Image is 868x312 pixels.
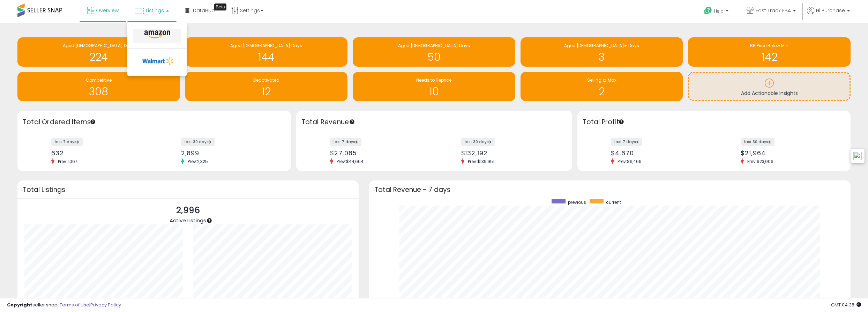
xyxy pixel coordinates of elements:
div: $4,670 [611,149,709,157]
h1: 3 [524,51,680,63]
a: Deactivated 12 [185,72,348,101]
h3: Total Profit [583,117,846,127]
div: 632 [51,149,149,157]
span: Prev: $6,469 [614,158,645,164]
span: Prev: $23,006 [744,158,777,164]
a: BB Price Below Min 142 [688,37,851,67]
div: Tooltip anchor [214,3,226,10]
div: Tooltip anchor [349,119,355,125]
h1: 308 [21,86,177,97]
a: Terms of Use [60,302,89,308]
span: Aged [DEMOGRAPHIC_DATA]+ Days [564,43,639,49]
span: BB Price Below Min [750,43,788,49]
h3: Total Listings [23,187,353,192]
span: DataHub [193,7,215,14]
i: Get Help [704,6,712,15]
span: Deactivated [253,77,279,83]
a: Add Actionable Insights [689,73,850,100]
span: Hi Purchase [816,7,845,14]
label: last 30 days [181,138,215,146]
span: Aged [DEMOGRAPHIC_DATA] Days [230,43,302,49]
div: seller snap | | [7,302,121,309]
label: last 30 days [461,138,495,146]
a: Aged [DEMOGRAPHIC_DATA]+ Days 3 [521,37,683,67]
a: Needs to Reprice 10 [353,72,515,101]
span: Prev: 2,325 [184,158,211,164]
span: Needs to Reprice [416,77,451,83]
span: Competitive [86,77,112,83]
span: current [606,199,621,205]
p: 2,996 [170,204,206,217]
span: Fast Track FBA [756,7,791,14]
h1: 12 [189,86,344,97]
strong: Copyright [7,302,32,308]
div: $21,964 [741,149,838,157]
span: Add Actionable Insights [741,90,798,97]
span: Overview [96,7,119,14]
label: last 7 days [51,138,83,146]
span: Help [714,8,724,14]
a: Hi Purchase [807,7,850,23]
h1: 2 [524,86,680,97]
h3: Total Revenue - 7 days [374,187,846,192]
h1: 50 [356,51,512,63]
a: Aged [DEMOGRAPHIC_DATA] Days 224 [17,37,180,67]
div: $132,192 [461,149,560,157]
a: Aged [DEMOGRAPHIC_DATA] Days 50 [353,37,515,67]
h1: 142 [691,51,847,63]
span: Prev: 1,067 [54,158,81,164]
img: icon48.png [853,152,862,160]
a: Competitive 308 [17,72,180,101]
a: Aged [DEMOGRAPHIC_DATA] Days 144 [185,37,348,67]
div: 2,899 [181,149,279,157]
h1: 144 [189,51,344,63]
span: Listings [146,7,164,14]
span: Prev: $139,951 [464,158,498,164]
span: Selling @ Max [587,77,616,83]
span: 2025-08-14 04:38 GMT [831,302,861,308]
h3: Total Ordered Items [23,117,286,127]
a: Help [698,1,735,23]
span: previous [568,199,586,205]
div: Tooltip anchor [206,217,212,224]
div: Tooltip anchor [618,119,624,125]
a: Privacy Policy [90,302,121,308]
div: Tooltip anchor [90,119,96,125]
label: last 30 days [741,138,775,146]
h1: 224 [21,51,177,63]
h1: 10 [356,86,512,97]
span: Active Listings [170,217,206,224]
span: Prev: $44,664 [333,158,367,164]
label: last 7 days [330,138,361,146]
label: last 7 days [611,138,642,146]
span: Aged [DEMOGRAPHIC_DATA] Days [398,43,470,49]
h3: Total Revenue [301,117,567,127]
div: $27,065 [330,149,429,157]
a: Selling @ Max 2 [521,72,683,101]
span: Aged [DEMOGRAPHIC_DATA] Days [63,43,135,49]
